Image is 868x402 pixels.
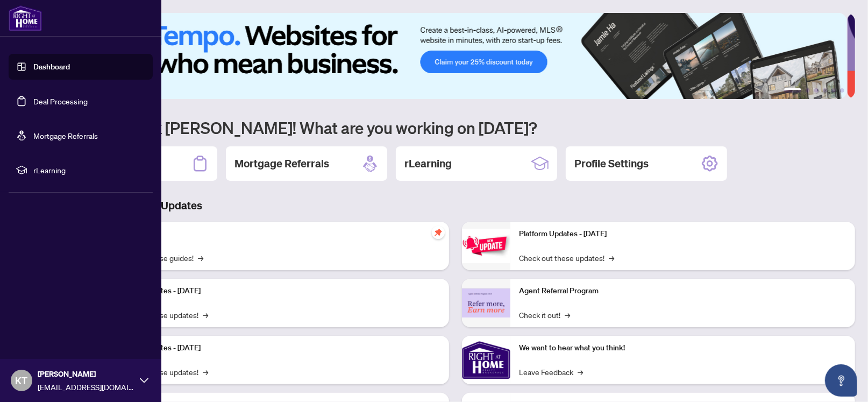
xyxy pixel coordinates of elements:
button: 4 [823,88,827,93]
span: [EMAIL_ADDRESS][DOMAIN_NAME] [38,381,134,393]
h2: rLearning [404,156,452,171]
p: Platform Updates - [DATE] [113,342,440,354]
a: Deal Processing [33,96,88,106]
h2: Profile Settings [574,156,649,171]
span: → [203,366,208,378]
a: Leave Feedback→ [519,366,583,378]
img: Platform Updates - June 23, 2025 [462,229,510,263]
p: Agent Referral Program [519,285,846,297]
a: Check it out!→ [519,309,570,321]
p: Platform Updates - [DATE] [519,228,846,240]
h2: Mortgage Referrals [234,156,329,171]
h3: Brokerage & Industry Updates [56,198,855,213]
span: → [609,252,614,264]
span: pushpin [432,226,445,239]
span: [PERSON_NAME] [38,368,134,380]
img: Agent Referral Program [462,288,510,318]
button: 1 [784,88,801,93]
a: Mortgage Referrals [33,131,98,140]
span: → [198,252,203,264]
button: Open asap [825,364,857,397]
p: We want to hear what you think! [519,342,846,354]
button: 3 [814,88,819,93]
span: → [578,366,583,378]
button: 2 [806,88,810,93]
h1: Welcome back [PERSON_NAME]! What are you working on [DATE]? [56,117,855,138]
button: 5 [831,88,836,93]
span: → [203,309,208,321]
img: We want to hear what you think! [462,336,510,384]
button: 6 [840,88,844,93]
span: KT [16,373,28,388]
span: rLearning [33,164,145,176]
span: → [565,309,570,321]
a: Dashboard [33,62,70,72]
img: Slide 0 [56,13,847,99]
img: logo [9,5,42,31]
a: Check out these updates!→ [519,252,614,264]
p: Platform Updates - [DATE] [113,285,440,297]
p: Self-Help [113,228,440,240]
